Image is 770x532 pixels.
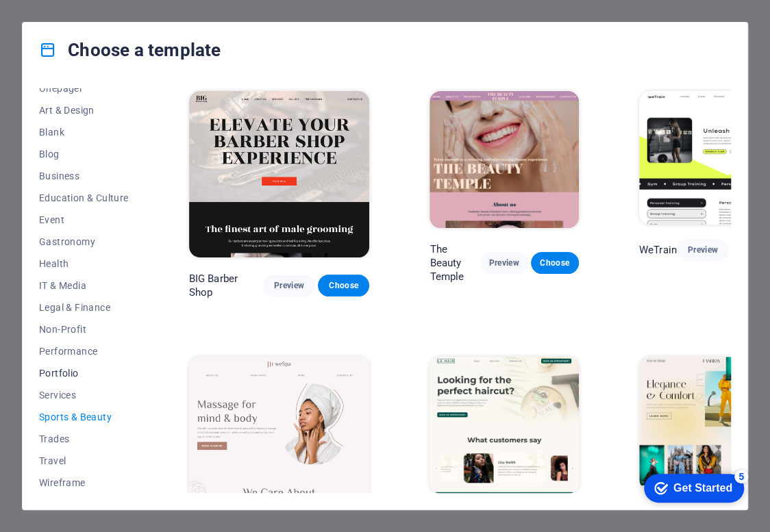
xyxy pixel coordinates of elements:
span: Trades [39,433,129,444]
span: Business [39,170,129,181]
img: Le Hair [430,357,578,494]
div: Get Started 5 items remaining, 0% complete [11,7,111,36]
button: Event [39,209,129,231]
img: The Beauty Temple [430,91,578,228]
span: Wireframe [39,477,129,488]
img: WeSpa [189,357,370,523]
span: Gastronomy [39,236,129,247]
span: Choose [329,280,359,291]
button: Legal & Finance [39,296,129,318]
button: Preview [263,275,314,296]
span: Legal & Finance [39,302,129,313]
button: IT & Media [39,275,129,296]
button: Sports & Beauty [39,406,129,428]
p: BIG Barber Shop [189,272,264,299]
span: Sports & Beauty [39,411,129,422]
span: Non-Profit [39,324,129,335]
span: Blog [39,149,129,160]
button: Services [39,384,129,406]
button: Preview [677,239,729,261]
button: Portfolio [39,362,129,384]
span: Travel [39,455,129,466]
span: Services [39,390,129,401]
p: The Beauty Temple [430,242,480,283]
span: Education & Culture [39,192,129,203]
p: WeTrain [639,243,677,257]
button: Blog [39,143,129,165]
button: Preview [480,252,528,274]
span: Event [39,214,129,225]
button: Health [39,253,129,275]
button: Performance [39,340,129,362]
button: Non-Profit [39,318,129,340]
h4: Choose a template [39,39,221,61]
span: Health [39,258,129,269]
button: Education & Culture [39,187,129,209]
button: Business [39,165,129,187]
button: Onepager [39,77,129,99]
button: Choose [318,275,370,296]
button: Blank [39,121,129,143]
button: Gastronomy [39,231,129,253]
button: Travel [39,450,129,472]
span: Art & Design [39,105,129,116]
span: Preview [688,244,718,255]
span: Onepager [39,83,129,94]
button: Trades [39,428,129,450]
div: Get Started [40,15,99,27]
span: Portfolio [39,368,129,379]
img: BIG Barber Shop [189,91,370,257]
span: Choose [542,257,568,268]
span: Blank [39,127,129,138]
div: 5 [101,3,115,16]
button: Art & Design [39,99,129,121]
span: Preview [274,280,303,291]
span: Preview [491,257,517,268]
span: IT & Media [39,280,129,291]
button: Wireframe [39,472,129,494]
span: Performance [39,346,129,357]
button: Choose [531,252,579,274]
